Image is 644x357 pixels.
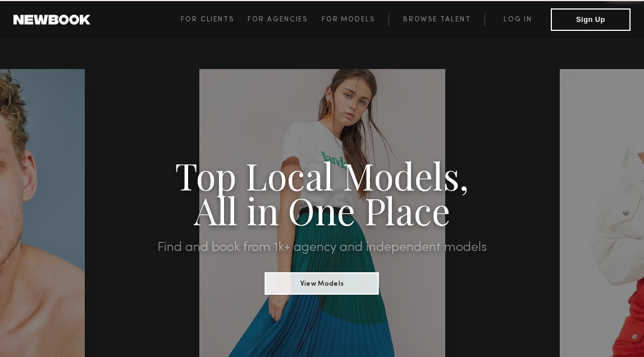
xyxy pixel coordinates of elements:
span: For Models [322,16,375,23]
h1: Top Local Models, All in One Place [48,158,596,227]
button: View Models [265,272,379,295]
button: Sign Up [551,8,631,31]
span: For Agencies [248,16,308,23]
a: For Models [322,13,389,26]
a: For Agencies [248,13,321,26]
span: For Clients [181,16,234,23]
a: Log in [485,13,551,26]
h2: Find and book from 1k+ agency and independent models [48,241,596,254]
a: Browse Talent [389,13,485,26]
a: View Models [265,276,379,289]
a: For Clients [181,13,248,26]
